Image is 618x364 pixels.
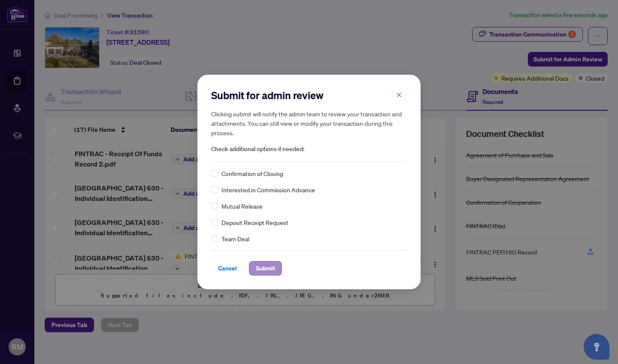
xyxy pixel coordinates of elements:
span: Mutual Release [221,201,263,211]
span: Team Deal [221,234,249,243]
button: Open asap [584,334,609,360]
span: Submit [256,261,275,275]
span: Check additional options if needed: [211,144,407,154]
h2: Submit for admin review [211,88,407,102]
h5: Clicking submit will notify the admin team to review your transaction and attachments. You can st... [211,109,407,137]
button: Submit [249,261,282,276]
button: Cancel [211,261,244,276]
span: Interested in Commission Advance [221,185,315,194]
span: close [396,92,402,98]
span: Confirmation of Closing [221,169,283,178]
span: Cancel [218,261,237,275]
span: Deposit Receipt Request [221,218,288,227]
